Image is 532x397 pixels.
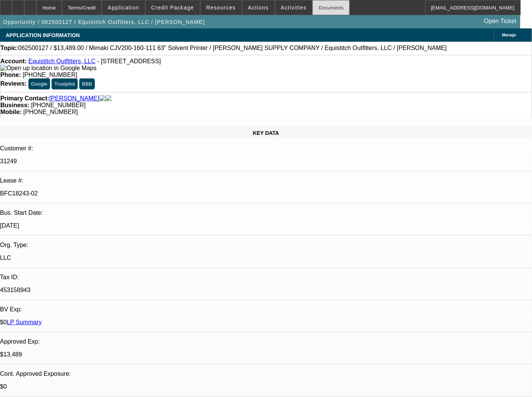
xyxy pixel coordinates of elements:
[0,109,22,115] strong: Mobile:
[242,0,275,15] button: Actions
[28,78,50,89] button: Google
[201,0,242,15] button: Resources
[151,5,194,11] span: Credit Package
[7,319,42,325] a: LP Summary
[97,58,161,64] span: - [STREET_ADDRESS]
[206,5,236,11] span: Resources
[248,5,269,11] span: Actions
[0,45,18,52] strong: Topic:
[102,0,144,15] button: Application
[0,95,49,102] strong: Primary Contact:
[79,78,95,89] button: BBB
[3,19,205,25] span: Opportunity / 062500127 / Equistitch Outfitters, LLC / [PERSON_NAME]
[28,58,96,64] a: Equistitch Outfitters, LLC
[481,15,519,28] a: Open Ticket
[23,72,77,78] span: [PHONE_NUMBER]
[49,95,99,102] a: [PERSON_NAME]
[0,65,96,72] img: Open up location in Google Maps
[99,95,105,102] img: facebook-icon.png
[281,5,307,11] span: Activities
[0,80,27,87] strong: Reviews:
[0,102,29,108] strong: Business:
[108,5,139,11] span: Application
[0,65,96,71] a: View Google Maps
[31,102,86,108] span: [PHONE_NUMBER]
[52,78,77,89] button: Trustpilot
[502,33,516,37] span: Manage
[105,95,111,102] img: linkedin-icon.png
[23,109,78,115] span: [PHONE_NUMBER]
[0,58,27,64] strong: Account:
[146,0,200,15] button: Credit Package
[0,72,21,78] strong: Phone:
[275,0,312,15] button: Activities
[18,45,447,52] span: 062500127 / $13,489.00 / Mimaki CJV200-160-111 63" Solvent Printer / [PERSON_NAME] SUPPLY COMPANY...
[6,32,80,38] span: APPLICATION INFORMATION
[253,130,279,136] span: KEY DATA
